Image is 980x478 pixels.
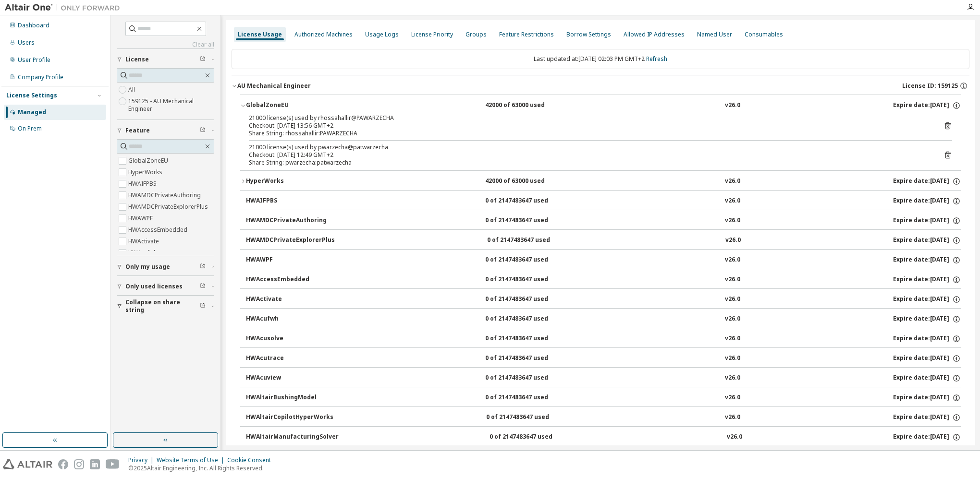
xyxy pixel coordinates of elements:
div: Expire date: [DATE] [893,236,961,245]
div: Checkout: [DATE] 13:56 GMT+2 [249,122,929,130]
div: 0 of 2147483647 used [487,236,574,245]
div: AU Mechanical Engineer [237,82,311,90]
div: 0 of 2147483647 used [490,433,576,442]
div: v26.0 [725,177,740,186]
div: Expire date: [DATE] [893,256,961,264]
div: HWAIFPBS [246,197,332,205]
div: Expire date: [DATE] [893,275,961,284]
button: HyperWorks42000 of 63000 usedv26.0Expire date:[DATE] [240,171,961,192]
span: Collapse on share string [125,299,200,314]
div: Expire date: [DATE] [893,315,961,323]
div: Managed [18,108,46,116]
a: Clear all [117,41,214,48]
div: License Usage [238,31,282,38]
div: Groups [465,31,487,38]
div: v26.0 [727,433,742,442]
img: Altair One [5,3,125,12]
div: 0 of 2147483647 used [485,256,572,264]
div: v26.0 [725,216,740,225]
button: GlobalZoneEU42000 of 63000 usedv26.0Expire date:[DATE] [240,95,961,116]
button: HWAMDCPrivateAuthoring0 of 2147483647 usedv26.0Expire date:[DATE] [246,210,961,231]
div: Expire date: [DATE] [893,101,961,110]
div: Expire date: [DATE] [893,216,961,225]
div: Share String: pwarzecha:patwarzecha [249,159,929,167]
div: Privacy [128,456,157,464]
button: HWAMDCPrivateExplorerPlus0 of 2147483647 usedv26.0Expire date:[DATE] [246,230,961,251]
div: 0 of 2147483647 used [486,413,573,422]
span: Clear filter [200,302,206,310]
div: v26.0 [725,197,740,205]
div: Feature Restrictions [499,31,554,38]
div: v26.0 [725,374,740,382]
span: Clear filter [200,127,206,134]
div: HWAccessEmbedded [246,275,332,284]
div: v26.0 [725,413,740,422]
button: Collapse on share string [117,296,214,317]
button: HWAltairBushingModel0 of 2147483647 usedv26.0Expire date:[DATE] [246,387,961,408]
div: Named User [697,31,732,38]
button: HWAltairCopilotHyperWorks0 of 2147483647 usedv26.0Expire date:[DATE] [246,407,961,428]
span: Clear filter [200,263,206,271]
div: License Settings [6,92,57,99]
button: HWAcutrace0 of 2147483647 usedv26.0Expire date:[DATE] [246,348,961,369]
div: 21000 license(s) used by pwarzecha@patwarzecha [249,143,929,151]
div: 42000 of 63000 used [485,177,572,186]
div: HWAltairManufacturingSolver [246,433,339,442]
div: Company Profile [18,73,63,81]
button: Feature [117,120,214,141]
div: Expire date: [DATE] [893,374,961,382]
label: HWAcufwh [128,247,159,259]
div: HWAcufwh [246,315,332,323]
button: HWAccessEmbedded0 of 2147483647 usedv26.0Expire date:[DATE] [246,269,961,290]
div: v26.0 [725,101,740,110]
button: License [117,49,214,70]
label: All [128,84,137,96]
label: HWAWPF [128,213,155,224]
button: HWAcufwh0 of 2147483647 usedv26.0Expire date:[DATE] [246,309,961,330]
img: instagram.svg [74,459,84,469]
div: v26.0 [725,295,740,304]
button: Only my usage [117,256,214,277]
div: Usage Logs [365,31,399,38]
button: Only used licenses [117,276,214,297]
div: 42000 of 63000 used [485,101,572,110]
button: HWAWPF0 of 2147483647 usedv26.0Expire date:[DATE] [246,250,961,271]
div: Expire date: [DATE] [893,295,961,304]
div: On Prem [18,125,42,132]
div: Expire date: [DATE] [893,354,961,363]
label: HWAMDCPrivateExplorerPlus [128,201,210,213]
div: Last updated at: [DATE] 02:03 PM GMT+2 [232,49,969,69]
img: linkedin.svg [90,459,100,469]
div: Allowed IP Addresses [624,31,685,38]
div: Dashboard [18,22,49,29]
div: Expire date: [DATE] [893,413,961,422]
div: License Priority [411,31,453,38]
div: 0 of 2147483647 used [485,315,572,323]
div: 0 of 2147483647 used [485,335,572,343]
div: HWActivate [246,295,332,304]
img: altair_logo.svg [3,459,52,469]
div: Expire date: [DATE] [893,197,961,205]
span: Clear filter [200,56,206,63]
button: AU Mechanical EngineerLicense ID: 159125 [232,75,969,96]
span: Feature [125,127,150,134]
div: Checkout: [DATE] 12:49 GMT+2 [249,151,929,159]
div: HyperWorks [246,177,332,186]
div: HWAWPF [246,256,332,264]
div: User Profile [18,56,50,64]
p: © 2025 Altair Engineering, Inc. All Rights Reserved. [128,464,277,472]
button: HWAcusolve0 of 2147483647 usedv26.0Expire date:[DATE] [246,328,961,349]
div: Borrow Settings [566,31,611,38]
label: 159125 - AU Mechanical Engineer [128,96,214,115]
span: License [125,56,149,63]
div: GlobalZoneEU [246,101,332,110]
div: Consumables [745,31,783,38]
span: License ID: 159125 [902,82,958,90]
div: Expire date: [DATE] [893,433,961,442]
div: Expire date: [DATE] [893,394,961,402]
label: HyperWorks [128,167,164,178]
img: facebook.svg [58,459,68,469]
div: Authorized Machines [294,31,353,38]
div: 0 of 2147483647 used [485,295,572,304]
div: 0 of 2147483647 used [485,394,572,402]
